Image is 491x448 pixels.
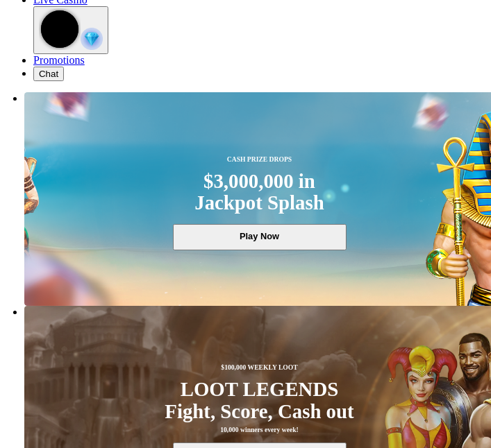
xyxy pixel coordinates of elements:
[165,379,353,422] div: LOOT LEGENDS Fight, Score, Cash out
[227,155,292,164] span: CASH PRIZE DROPS
[33,67,64,81] button: headphones iconChat
[33,6,108,54] button: reward-icon
[220,425,298,435] span: 10,000 winners every week!
[33,54,85,66] a: gift-inverted iconPromotions
[194,171,324,214] div: $3,000,000 in Jackpot Splash
[39,69,58,79] span: Chat
[221,363,297,372] span: $100,000 WEEKLY LOOT
[173,224,347,250] button: Play Now
[81,28,103,50] img: reward-icon
[33,54,85,66] span: Promotions
[183,230,335,243] span: Play Now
